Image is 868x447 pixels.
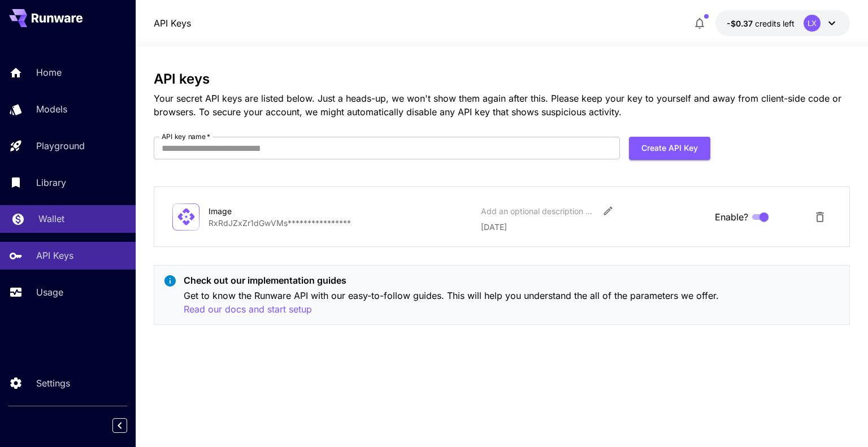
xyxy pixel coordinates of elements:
p: Settings [36,376,70,390]
div: Image [209,205,322,217]
p: Usage [36,285,63,299]
button: Read our docs and start setup [184,302,312,316]
p: Your secret API keys are listed below. Just a heads-up, we won't show them again after this. Plea... [154,92,849,119]
label: API key name [162,132,210,141]
button: Create API Key [629,137,710,160]
p: Playground [36,139,85,153]
span: Enable? [715,210,748,224]
p: Get to know the Runware API with our easy-to-follow guides. This will help you understand the all... [184,289,840,316]
p: Check out our implementation guides [184,274,840,287]
p: [DATE] [481,221,705,233]
p: Library [36,176,66,189]
a: API Keys [154,16,191,30]
p: Wallet [38,212,64,225]
button: Collapse sidebar [112,418,127,433]
button: Edit [598,201,618,221]
p: Home [36,66,62,79]
div: -$0.36707 [727,18,795,29]
h3: API keys [154,71,849,87]
span: -$0.37 [727,19,755,28]
div: Collapse sidebar [121,415,136,436]
div: LX [804,15,821,32]
div: Add an optional description or comment [481,205,594,217]
p: API Keys [36,249,73,262]
p: Models [36,102,67,116]
span: credits left [755,19,795,28]
button: Delete API Key [809,206,831,228]
nav: breadcrumb [154,16,191,30]
button: -$0.36707LX [715,10,850,36]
